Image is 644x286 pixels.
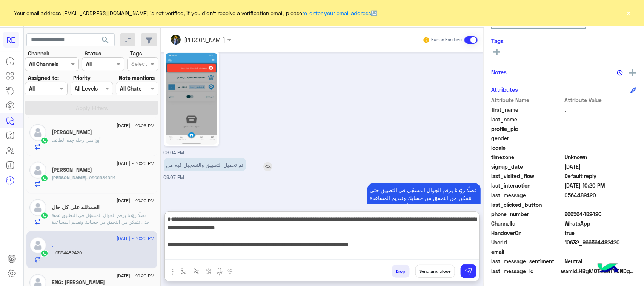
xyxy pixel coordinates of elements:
h5: Abdualziz [52,167,92,173]
span: [DATE] - 10:20 PM [117,235,154,242]
h6: Tags [491,37,636,44]
span: متى رحلة جدة الطائف [52,137,96,143]
button: create order [203,265,215,277]
span: [DATE] - 10:20 PM [117,272,154,279]
span: . [52,250,53,255]
span: phone_number [491,210,563,218]
span: Attribute Value [565,96,637,104]
span: gender [491,134,563,142]
span: HandoverOn [491,229,563,237]
img: defaultAdmin.png [29,162,46,179]
span: [DATE] - 10:20 PM [117,160,154,167]
span: last_clicked_button [491,201,563,209]
span: أبو [96,137,101,143]
img: Trigger scenario [193,268,199,274]
button: Trigger scenario [190,265,203,277]
button: Apply Filters [25,101,158,115]
span: last_message [491,191,563,199]
img: WhatsApp [41,250,48,257]
span: null [565,134,637,142]
img: add [629,69,636,76]
span: last_name [491,115,563,123]
button: × [625,9,633,17]
span: Unknown [565,153,637,161]
span: first_name [491,106,563,114]
span: timezone [491,153,563,161]
label: Channel: [28,49,49,57]
img: reply [263,162,272,171]
span: 966564482420 [565,210,637,218]
span: 0564482420 [53,250,82,255]
span: last_visited_flow [491,172,563,180]
label: Note mentions [119,74,155,82]
span: 08:04 PM [164,150,184,155]
span: true [565,229,637,237]
h5: الحمدلله على كل حال [52,204,100,211]
img: WhatsApp [41,175,48,182]
div: RE [3,32,19,48]
label: Tags [130,49,142,57]
span: last_interaction [491,181,563,189]
img: hulul-logo.png [595,256,621,282]
h6: Attributes [491,86,518,93]
span: search [101,35,110,45]
img: defaultAdmin.png [29,199,46,216]
span: 0564482420 [565,191,637,199]
span: ChannelId [491,220,563,228]
span: Your email address [EMAIL_ADDRESS][DOMAIN_NAME] is not verified, if you didn't receive a verifica... [14,9,378,17]
img: defaultAdmin.png [29,124,46,141]
span: فضلًا زوّدنا برقم الجوال المسجّل في التطبيق حتى نتمكن من التحقق من حسابك وتقديم المساعدة اللازمة ... [52,212,150,232]
span: . [565,106,637,114]
button: search [96,33,115,49]
img: send attachment [168,267,177,276]
img: send voice note [215,267,224,276]
label: Priority [73,74,91,82]
span: 10632_966564482420 [565,238,637,246]
span: 08:07 PM [164,175,184,180]
img: create order [206,268,212,274]
span: 0506684954 [87,175,116,180]
span: Attribute Name [491,96,563,104]
small: Human Handover [431,37,463,43]
span: profile_pic [491,125,563,133]
span: 0 [565,257,637,265]
img: 4204836279799490.jpg [166,53,217,145]
h5: . [52,242,54,248]
label: Assigned to: [28,74,59,82]
label: Status [85,49,101,57]
p: 15/8/2025, 8:07 PM [164,158,246,171]
span: last_message_sentiment [491,257,563,265]
span: 2025-08-15T19:20:20.852Z [565,181,637,189]
span: [PERSON_NAME] [52,175,87,180]
a: re-enter your email address [303,10,371,16]
span: last_message_id [491,267,559,275]
img: WhatsApp [41,212,48,220]
h6: Notes [491,69,507,75]
h5: ENG: ABDULAZIZ ALI [52,279,105,286]
span: null [565,248,637,256]
span: [DATE] - 10:20 PM [117,197,154,204]
span: email [491,248,563,256]
p: 15/8/2025, 10:17 PM [367,183,481,212]
span: locale [491,144,563,152]
button: Send and close [415,265,455,278]
img: defaultAdmin.png [29,237,46,254]
img: select flow [181,268,187,274]
span: [DATE] - 10:23 PM [117,122,154,129]
button: Drop [392,265,410,278]
div: Select [130,60,147,69]
img: send message [465,268,472,275]
span: 2025-08-15T16:23:51.921Z [565,163,637,171]
img: notes [617,70,623,76]
span: 2 [565,220,637,228]
img: WhatsApp [41,137,48,145]
span: null [565,201,637,209]
img: make a call [227,269,233,275]
span: You [52,212,60,218]
span: signup_date [491,163,563,171]
span: Default reply [565,172,637,180]
span: null [565,144,637,152]
h5: أبو زياد الكثيري [52,129,92,135]
button: select flow [178,265,190,277]
span: wamid.HBgMOTY2NTY0NDgyNDIwFQIAEhgUM0ExOTQyMDNENEU0QTIyODUxRTEA [561,267,636,275]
